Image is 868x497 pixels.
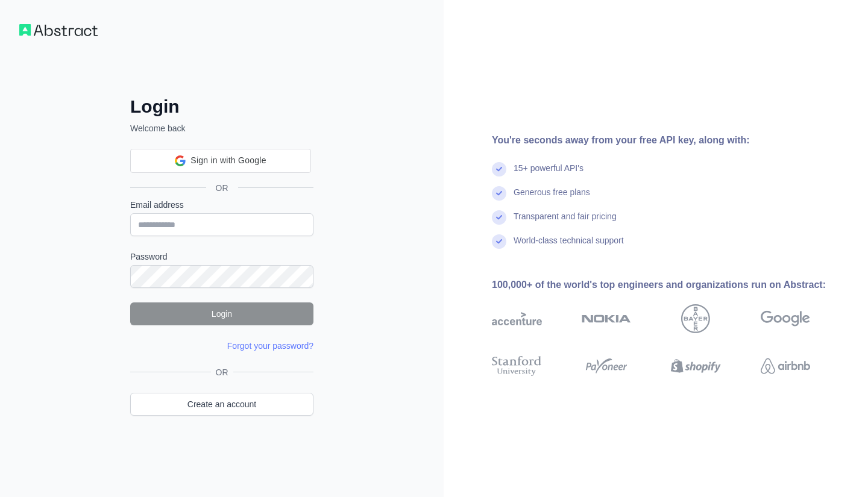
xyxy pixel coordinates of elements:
[761,354,811,378] img: airbnb
[130,122,313,134] p: Welcome back
[492,278,849,292] div: 100,000+ of the world's top engineers and organizations run on Abstract:
[492,234,506,249] img: check mark
[582,354,632,378] img: payoneer
[514,210,617,234] div: Transparent and fair pricing
[130,302,313,325] button: Login
[211,366,233,378] span: OR
[681,304,710,333] img: bayer
[514,234,624,258] div: World-class technical support
[130,199,313,211] label: Email address
[190,154,266,167] span: Sign in with Google
[130,96,313,117] h2: Login
[761,304,811,333] img: google
[130,149,311,173] div: Sign in with Google
[492,162,506,177] img: check mark
[130,393,313,416] a: Create an account
[130,251,313,263] label: Password
[582,304,632,333] img: nokia
[227,341,313,351] a: Forgot your password?
[492,304,542,333] img: accenture
[492,186,506,201] img: check mark
[671,354,721,378] img: shopify
[514,186,590,210] div: Generous free plans
[19,24,98,36] img: Workflow
[492,210,506,225] img: check mark
[492,133,849,148] div: You're seconds away from your free API key, along with:
[492,354,542,378] img: stanford university
[206,182,238,194] span: OR
[514,162,583,186] div: 15+ powerful API's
